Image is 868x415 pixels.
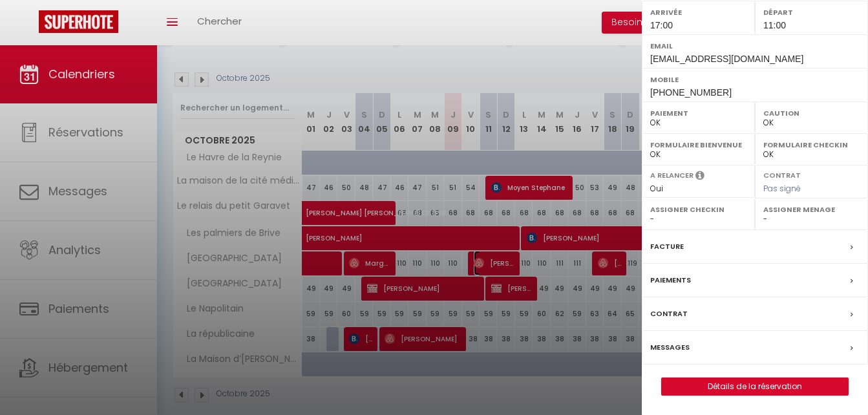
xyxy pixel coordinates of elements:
label: Paiements [650,273,691,287]
label: Caution [763,107,860,120]
label: Mobile [650,73,860,86]
label: Contrat [763,170,801,178]
button: Détails de la réservation [661,378,849,396]
label: Formulaire Checkin [763,138,860,151]
label: Contrat [650,307,688,321]
span: 11:00 [763,20,786,30]
label: Facture [650,240,684,253]
span: 17:00 [650,20,673,30]
label: Assigner Checkin [650,203,746,216]
label: Formulaire Bienvenue [650,138,746,151]
span: [EMAIL_ADDRESS][DOMAIN_NAME] [650,54,803,64]
span: [PHONE_NUMBER] [650,87,732,98]
i: Sélectionner OUI si vous souhaiter envoyer les séquences de messages post-checkout [695,170,704,184]
label: Messages [650,341,690,354]
a: Détails de la réservation [662,378,848,395]
label: A relancer [650,170,693,181]
label: Email [650,39,860,52]
label: Arrivée [650,6,746,19]
label: Assigner Menage [763,203,860,216]
label: Paiement [650,107,746,120]
span: Pas signé [763,183,801,194]
label: Départ [763,6,860,19]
